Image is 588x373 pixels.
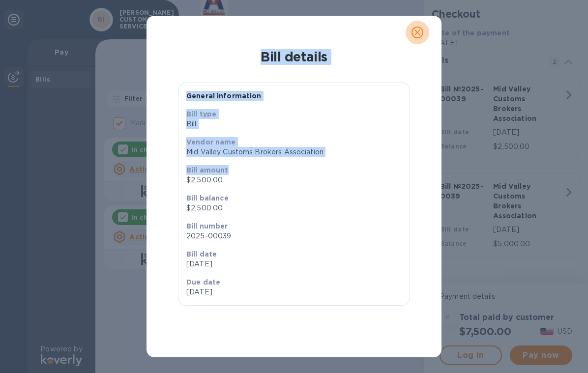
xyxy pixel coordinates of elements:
p: [DATE] [186,287,290,297]
p: 2025-00039 [186,231,402,241]
b: Bill type [186,110,216,118]
p: $2,500.00 [186,203,402,213]
b: Bill date [186,250,217,258]
p: [DATE] [186,259,402,269]
p: $2,500.00 [186,175,402,185]
b: Bill number [186,222,228,230]
p: Mid Valley Customs Brokers Association [186,147,402,157]
b: Vendor name [186,138,236,146]
b: General information [186,92,262,100]
b: Due date [186,278,220,286]
button: close [406,21,429,44]
b: Bill balance [186,194,229,202]
p: Bill [186,119,402,129]
b: Bill amount [186,166,229,174]
h1: Bill details [154,49,434,65]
